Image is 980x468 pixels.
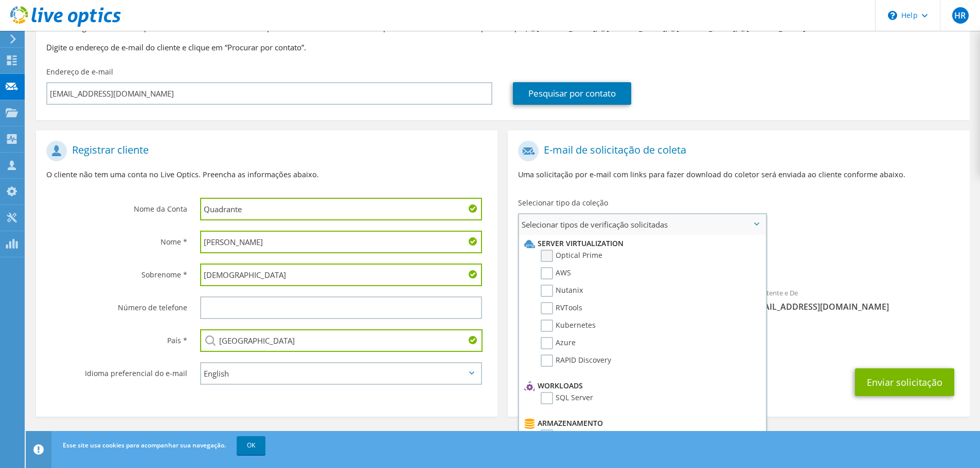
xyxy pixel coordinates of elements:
label: Kubernetes [541,320,596,332]
label: País * [46,329,187,346]
label: Idioma preferencial do e-mail [46,362,187,379]
span: [EMAIL_ADDRESS][DOMAIN_NAME] [749,301,959,312]
label: AWS [541,267,571,279]
label: Nome da Conta [46,198,187,214]
li: Workloads [522,380,760,392]
li: Armazenamento [522,417,760,429]
label: RVTools [541,302,582,314]
label: Sobrenome * [46,264,187,280]
h3: Digite o endereço de e-mail do cliente e clique em “Procurar por contato”. [46,42,959,53]
a: Pesquisar por contato [513,82,631,105]
span: Esse site usa cookies para acompanhar sua navegação. [63,441,226,450]
label: Nome * [46,231,187,247]
label: Número de telefone [46,296,187,313]
a: OK [237,436,265,455]
span: Selecionar tipos de verificação solicitadas [519,214,765,235]
label: Optical Prime [541,250,602,262]
label: Azure [541,337,576,349]
div: Coleções solicitadas [508,239,969,277]
button: Enviar solicitação [855,368,954,396]
svg: \n [888,11,897,20]
div: CC e Responder para [508,323,969,358]
span: HR [952,7,969,24]
h1: Registrar cliente [46,141,482,161]
label: Selecionar tipo da coleção [518,198,608,208]
label: CLARiiON/VNX [541,429,605,442]
label: RAPID Discovery [541,354,611,367]
p: Uma solicitação por e-mail com links para fazer download do coletor será enviada ao cliente confo... [518,169,959,180]
div: Para [508,282,739,317]
label: Nutanix [541,285,583,297]
div: Remetente e De [739,282,970,317]
label: SQL Server [541,392,593,404]
label: Endereço de e-mail [46,67,113,77]
h1: E-mail de solicitação de coleta [518,141,954,161]
li: Server Virtualization [522,237,760,250]
p: O cliente não tem uma conta no Live Optics. Preencha as informações abaixo. [46,169,487,180]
